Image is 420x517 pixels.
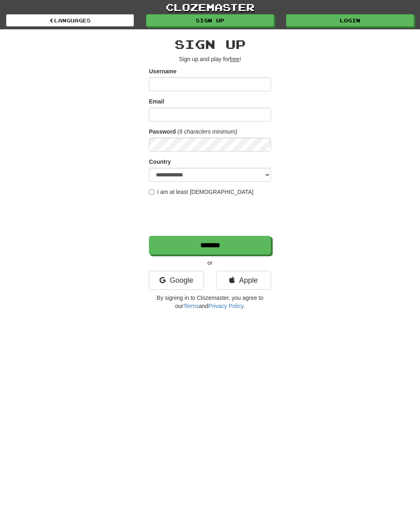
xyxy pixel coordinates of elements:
[149,188,254,196] label: I am at least [DEMOGRAPHIC_DATA]
[149,97,164,106] label: Email
[149,189,154,195] input: I am at least [DEMOGRAPHIC_DATA]
[149,158,171,166] label: Country
[177,128,237,135] em: (6 characters minimum)
[230,56,239,62] u: free
[149,128,176,136] label: Password
[208,303,243,309] a: Privacy Policy
[286,14,414,26] a: Login
[149,271,204,290] a: Google
[149,37,271,51] h2: Sign up
[216,271,271,290] a: Apple
[149,259,271,267] p: or
[149,55,271,63] p: Sign up and play for !
[149,67,177,75] label: Username
[183,303,199,309] a: Terms
[149,294,271,310] p: By signing in to Clozemaster, you agree to our and .
[146,14,274,26] a: Sign up
[6,14,134,26] a: Languages
[149,200,273,232] iframe: reCAPTCHA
